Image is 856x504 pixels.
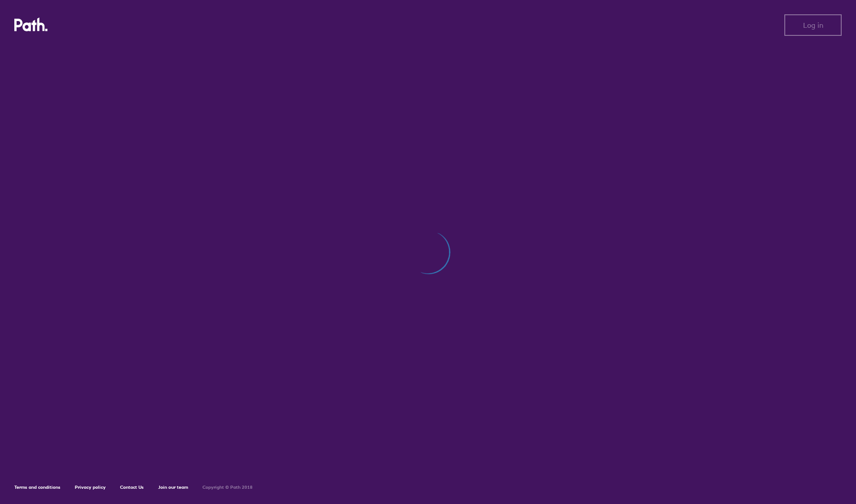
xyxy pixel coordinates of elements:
a: Contact Us [120,484,144,490]
button: Log in [784,14,842,36]
span: Log in [803,21,823,29]
a: Privacy policy [75,484,106,490]
a: Join our team [158,484,188,490]
h6: Copyright © Path 2018 [202,485,253,490]
a: Terms and conditions [14,484,60,490]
